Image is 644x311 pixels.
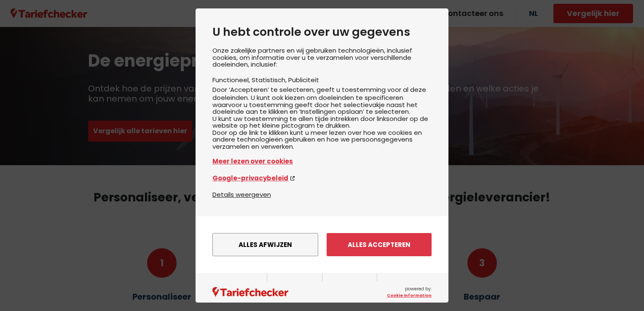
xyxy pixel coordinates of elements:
[212,173,432,183] a: Google-privacybeleid
[212,75,252,84] li: Functioneel
[212,190,271,199] button: Details weergeven
[196,216,448,273] div: menu
[212,47,432,190] div: Onze zakelijke partners en wij gebruiken technologieën, inclusief cookies, om informatie over u t...
[327,233,432,256] button: Alles accepteren
[212,233,318,256] button: Alles afwijzen
[252,75,288,84] li: Statistisch
[212,156,432,166] a: Meer lezen over cookies
[212,25,432,39] h2: U hebt controle over uw gegevens
[288,75,319,84] li: Publiciteit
